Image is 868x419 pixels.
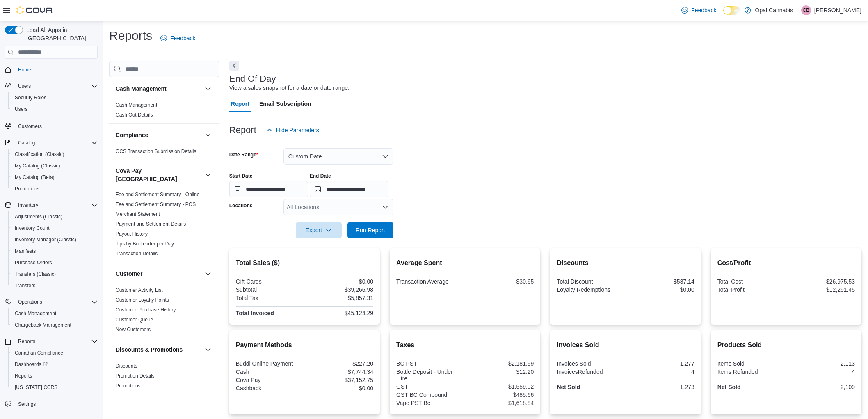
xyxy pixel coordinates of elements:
[116,112,153,118] span: Cash Out Details
[116,131,201,139] button: Compliance
[301,222,337,238] span: Export
[15,248,36,254] span: Manifests
[236,278,303,285] div: Gift Cards
[627,286,694,293] div: $0.00
[116,112,153,118] a: Cash Out Details
[717,360,785,367] div: Items Sold
[116,221,186,227] span: Payment and Settlement Details
[8,211,101,222] button: Adjustments (Classic)
[306,310,373,316] div: $45,124.29
[116,346,183,354] h3: Discounts & Promotions
[557,340,694,350] h2: Invoices Sold
[8,234,101,245] button: Inventory Manager (Classic)
[627,384,694,390] div: 1,273
[11,172,98,182] span: My Catalog (Beta)
[15,94,46,101] span: Security Roles
[109,285,219,338] div: Customer
[116,270,201,278] button: Customer
[347,222,393,238] button: Run Report
[11,223,98,233] span: Inventory Count
[15,337,39,346] button: Reports
[109,27,152,44] h1: Reports
[11,212,66,222] a: Adjustments (Classic)
[11,104,31,114] a: Users
[15,399,39,409] a: Settings
[717,286,785,293] div: Total Profit
[18,202,38,208] span: Inventory
[15,200,98,210] span: Inventory
[18,338,35,345] span: Reports
[11,309,98,318] span: Cash Management
[717,278,785,285] div: Total Cost
[11,184,98,194] span: Promotions
[259,96,311,112] span: Email Subscription
[8,382,101,393] button: [US_STATE] CCRS
[717,258,855,268] h2: Cost/Profit
[306,295,373,301] div: $5,857.31
[11,246,39,256] a: Manifests
[8,183,101,195] button: Promotions
[15,121,45,131] a: Customers
[116,251,158,256] a: Transaction Details
[8,257,101,268] button: Purchase Orders
[203,84,213,94] button: Cash Management
[306,278,373,285] div: $0.00
[116,240,174,247] span: Tips by Budtender per Day
[229,173,253,179] label: Start Date
[116,211,160,218] span: Merchant Statement
[557,258,694,268] h2: Discounts
[116,363,137,369] span: Discounts
[8,280,101,291] button: Transfers
[15,384,57,391] span: [US_STATE] CCRS
[15,64,98,75] span: Home
[15,65,34,75] a: Home
[2,137,101,149] button: Catalog
[310,173,331,179] label: End Date
[11,235,80,245] a: Inventory Manager (Classic)
[2,336,101,347] button: Reports
[15,337,98,346] span: Reports
[116,191,200,198] span: Fee and Settlement Summary - Online
[157,30,199,46] a: Feedback
[691,6,716,14] span: Feedback
[276,126,319,134] span: Hide Parameters
[11,93,50,103] a: Security Roles
[557,286,624,293] div: Loyalty Redemptions
[396,258,534,268] h2: Average Spent
[203,345,213,355] button: Discounts & Promotions
[229,74,276,84] h3: End Of Day
[109,361,219,394] div: Discounts & Promotions
[306,377,373,383] div: $37,152.75
[11,320,98,330] span: Chargeback Management
[306,286,373,293] div: $39,266.98
[16,6,53,14] img: Cova
[11,246,98,256] span: Manifests
[15,373,32,379] span: Reports
[15,106,27,112] span: Users
[11,309,59,318] a: Cash Management
[11,359,98,369] span: Dashboards
[2,398,101,410] button: Settings
[11,184,43,194] a: Promotions
[11,258,98,268] span: Purchase Orders
[467,360,534,367] div: $2,181.59
[310,181,388,197] input: Press the down key to open a popover containing a calendar.
[803,5,810,15] span: CB
[116,167,201,183] button: Cova Pay [GEOGRAPHIC_DATA]
[116,373,155,379] a: Promotion Details
[236,369,303,375] div: Cash
[116,148,196,155] span: OCS Transaction Submission Details
[717,369,785,375] div: Items Refunded
[116,373,155,379] span: Promotion Details
[557,278,624,285] div: Total Discount
[109,100,219,123] div: Cash Management
[116,287,163,293] a: Customer Activity List
[467,278,534,285] div: $30.65
[723,6,740,15] input: Dark Mode
[396,369,464,382] div: Bottle Deposit - Under Litre
[116,346,201,354] button: Discounts & Promotions
[11,258,55,268] a: Purchase Orders
[203,130,213,140] button: Compliance
[15,81,34,91] button: Users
